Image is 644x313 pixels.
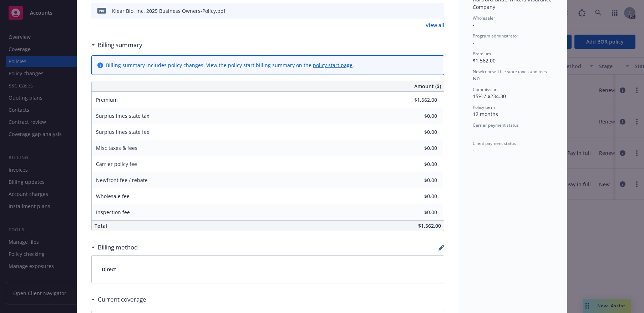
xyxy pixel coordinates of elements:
div: Billing summary includes policy changes. View the policy start billing summary on the . [106,61,354,69]
div: Billing summary [91,40,142,50]
span: Total [95,222,107,229]
span: $1,562.00 [418,222,441,229]
span: - [473,39,475,46]
span: Wholesale fee [96,193,130,200]
span: 12 months [473,111,498,117]
input: 0.00 [395,95,441,105]
span: 15% / $234.30 [473,93,506,100]
input: 0.00 [395,191,441,202]
span: - [473,21,475,28]
span: Surplus lines state fee [96,128,149,135]
a: policy start page [313,62,353,69]
span: - [473,129,475,136]
input: 0.00 [395,127,441,137]
button: download file [424,7,429,15]
span: Newfront fee / rebate [96,177,148,183]
span: Wholesaler [473,15,495,21]
span: Amount ($) [414,82,441,90]
h3: Current coverage [98,295,146,304]
span: Policy term [473,104,495,110]
h3: Billing summary [98,40,142,50]
input: 0.00 [395,159,441,170]
input: 0.00 [395,207,441,218]
span: Program administrator [473,33,518,39]
div: Current coverage [91,295,146,304]
div: Klear Bio, Inc. 2025 Business Owners-Policy.pdf [112,7,225,15]
div: Billing method [91,243,138,252]
span: Newfront will file state taxes and fees [473,69,547,75]
h3: Billing method [98,243,138,252]
div: Direct [92,256,444,283]
span: Commission [473,86,497,92]
span: Premium [96,96,118,103]
span: No [473,75,480,82]
button: preview file [435,7,441,15]
span: $1,562.00 [473,57,496,64]
span: Surplus lines state tax [96,112,149,119]
span: Misc taxes & fees [96,145,137,151]
span: pdf [97,8,106,13]
input: 0.00 [395,175,441,186]
span: Inspection fee [96,209,130,216]
span: Premium [473,51,491,57]
span: Client payment status [473,140,516,146]
input: 0.00 [395,111,441,121]
span: Carrier policy fee [96,161,137,167]
span: Carrier payment status [473,122,519,128]
a: View all [426,21,444,29]
input: 0.00 [395,143,441,153]
span: - [473,147,475,153]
